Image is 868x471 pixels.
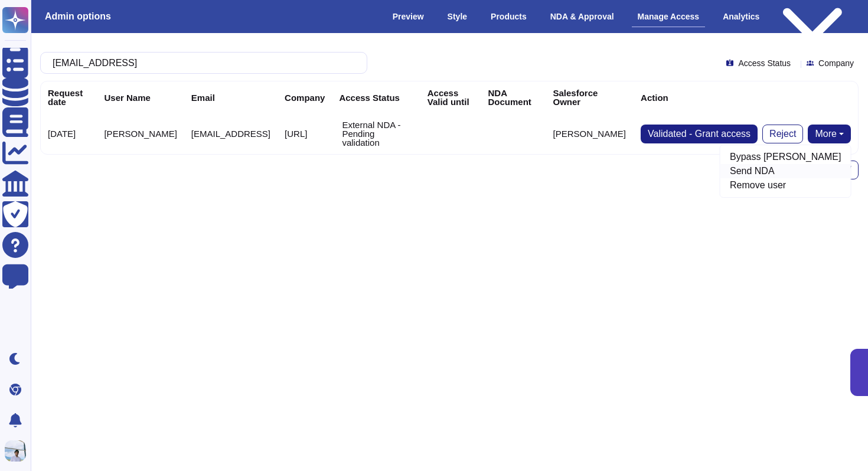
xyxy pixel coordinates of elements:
span: Company [818,59,854,67]
th: Company [278,81,332,113]
th: Access Status [332,81,420,113]
span: Validated - Grant access [648,129,750,139]
button: Reject [762,125,803,143]
th: Action [634,81,858,113]
span: Access Status [738,59,791,67]
div: More [720,145,851,198]
th: Request date [41,81,97,113]
div: Preview [387,6,430,27]
div: Products [485,6,533,27]
th: NDA Document [481,81,546,113]
a: Remove user [720,178,851,192]
td: [PERSON_NAME] [97,113,184,154]
p: External NDA - Pending validation [342,120,413,147]
span: Reject [769,129,796,139]
td: [PERSON_NAME] [546,113,634,154]
th: User Name [97,81,184,113]
td: [URL] [278,113,332,154]
th: Access Valid until [420,81,481,113]
td: [DATE] [41,113,97,154]
th: Email [184,81,278,113]
td: [EMAIL_ADDRESS] [184,113,278,154]
div: Analytics [717,6,765,27]
img: user [5,440,26,462]
th: Salesforce Owner [546,81,634,113]
div: Style [442,6,473,27]
div: NDA & Approval [544,6,620,27]
h3: Admin options [45,11,111,22]
button: Validated - Grant access [641,125,758,143]
button: user [2,438,34,464]
a: Bypass [PERSON_NAME] [720,150,851,164]
input: Search by keywords [47,53,355,73]
button: More [808,125,851,143]
div: Manage Access [632,6,706,27]
a: Send NDA [720,164,851,178]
